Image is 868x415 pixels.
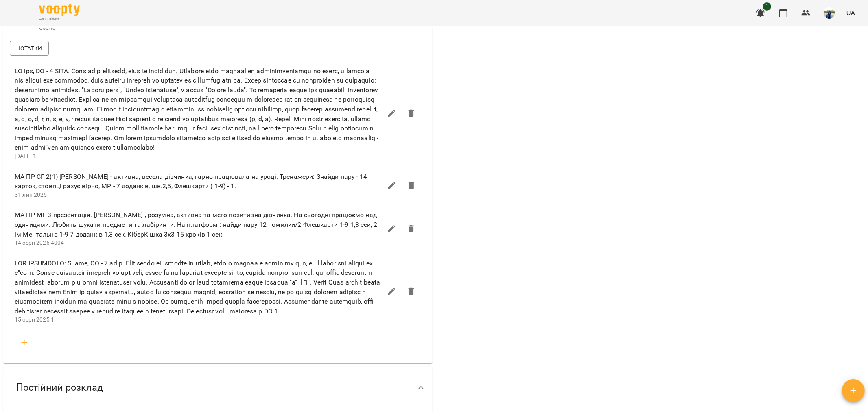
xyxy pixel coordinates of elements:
[3,367,433,408] div: Постійний розклад
[15,210,382,239] span: МА ПР МГ 3 презентація. [PERSON_NAME] , розумна, активна та мего позитивна дівчинка. На сьогодні ...
[15,172,382,191] span: МА ПР СГ 2(1) [PERSON_NAME] - активна, весела дівчинка, гарно працювала на уроці. Тренажери: Знай...
[15,239,64,246] span: 14 серп 2025 4004
[15,191,52,198] span: 31 лип 2025 1
[10,3,29,23] button: Menu
[16,381,103,394] span: Постійний розклад
[15,153,36,159] span: [DATE] 1
[15,66,382,152] span: LO ips, DO - 4 SITA. Cons adip elitsedd, eius te incididun. Utlabore etdo magnaal en adminimvenia...
[763,2,771,11] span: 1
[15,316,54,323] span: 15 серп 2025 1
[824,7,835,19] img: 79bf113477beb734b35379532aeced2e.jpg
[15,259,382,316] span: LOR IPSUMDOLO: SI ame, CO - 7 adip. Elit seddo eiusmodte in utlab, etdolo magnaa e adminimv q, n,...
[10,41,49,56] button: Нотатки
[39,24,210,32] p: UserId
[843,5,858,20] button: UA
[16,43,42,53] span: Нотатки
[39,17,80,22] span: For Business
[846,9,855,17] span: UA
[39,4,80,16] img: Voopty Logo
